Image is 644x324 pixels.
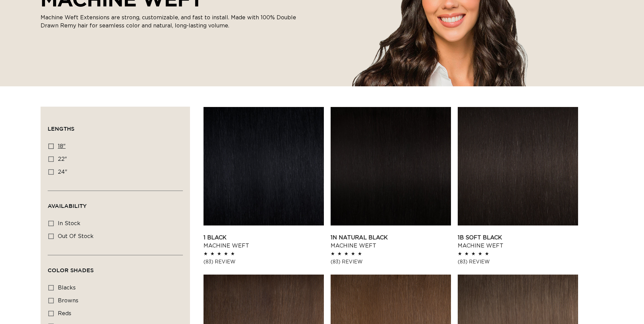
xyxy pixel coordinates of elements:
[48,191,183,215] summary: Availability (0 selected)
[204,234,324,250] a: 1 Black Machine Weft
[331,234,451,250] a: 1N Natural Black Machine Weft
[48,126,74,132] span: Lengths
[58,144,66,149] span: 18"
[48,114,183,138] summary: Lengths (0 selected)
[48,203,87,209] span: Availability
[48,267,94,273] span: Color Shades
[58,298,78,303] span: browns
[458,234,578,250] a: 1B Soft Black Machine Weft
[58,285,76,290] span: blacks
[58,156,67,162] span: 22"
[58,311,71,316] span: reds
[58,221,80,226] span: In stock
[41,14,297,30] p: Machine Weft Extensions are strong, customizable, and fast to install. Made with 100% Double Draw...
[58,234,94,239] span: Out of stock
[58,169,67,175] span: 24"
[48,255,183,280] summary: Color Shades (0 selected)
